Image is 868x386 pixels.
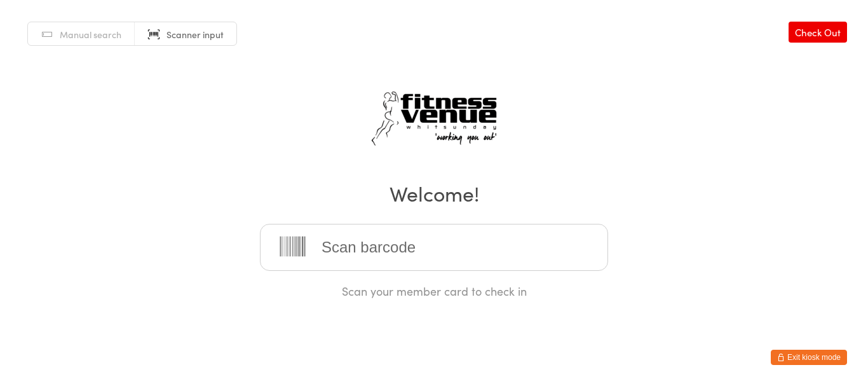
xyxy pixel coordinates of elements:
img: Fitness Venue Whitsunday [355,77,513,161]
div: Scan your member card to check in [260,283,608,299]
span: Scanner input [166,28,224,41]
a: Check Out [789,22,847,43]
span: Manual search [60,28,121,41]
button: Exit kiosk mode [771,350,847,365]
input: Scan barcode [260,224,608,271]
h2: Welcome! [13,179,855,207]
